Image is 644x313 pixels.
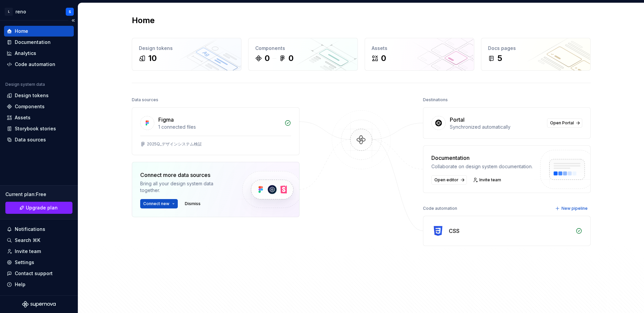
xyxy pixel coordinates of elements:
div: Collaborate on design system documentation. [431,163,533,170]
span: Open Portal [550,120,574,126]
a: Components00 [248,38,358,71]
div: Data sources [132,95,158,105]
div: Data sources [15,136,46,143]
svg: Supernova Logo [22,301,56,308]
a: Settings [4,257,74,268]
div: Components [15,103,45,110]
div: 0 [265,53,270,64]
div: Destinations [423,95,448,105]
div: Components [255,45,351,52]
button: Contact support [4,268,74,279]
div: L [5,8,13,16]
div: Notifications [15,226,45,233]
div: Home [15,28,28,35]
div: reno [15,8,26,15]
button: Dismiss [182,199,204,208]
span: Dismiss [185,201,201,206]
a: Open Portal [547,118,582,128]
button: LrenoS [1,4,76,19]
div: Design system data [5,82,45,87]
button: Collapse sidebar [68,16,78,25]
a: Assets0 [365,38,474,71]
a: Figma1 connected files2025Q_デザインシステム検証 [132,107,300,155]
a: Storybook stories [4,123,74,134]
a: Documentation [4,37,74,48]
div: Docs pages [488,45,584,52]
a: Invite team [4,246,74,257]
div: Assets [15,114,31,121]
div: 5 [497,53,502,64]
div: Settings [15,259,34,266]
div: Analytics [15,50,36,57]
span: Connect new [143,201,169,206]
a: Design tokens10 [132,38,241,71]
div: Contact support [15,270,53,277]
div: Bring all your design system data together. [140,180,231,194]
button: Help [4,279,74,290]
span: Open editor [434,177,459,183]
span: Upgrade plan [26,204,58,211]
div: Design tokens [139,45,234,52]
a: Design tokens [4,90,74,101]
div: Design tokens [15,92,49,99]
span: New pipeline [561,206,588,211]
a: Upgrade plan [5,202,72,214]
div: 0 [288,53,293,64]
div: 10 [148,53,157,64]
div: 0 [381,53,386,64]
button: New pipeline [553,204,591,213]
div: Connect more data sources [140,171,231,179]
a: Code automation [4,59,74,70]
button: Connect new [140,199,178,208]
div: CSS [449,227,460,235]
button: Search ⌘K [4,235,74,246]
div: Figma [158,116,174,124]
a: Invite team [471,175,504,185]
h2: Home [132,15,155,26]
span: Invite team [479,177,501,183]
div: Invite team [15,248,41,255]
div: S [69,9,71,14]
button: Notifications [4,224,74,235]
div: Synchronized automatically [450,124,543,130]
div: 1 connected files [158,124,280,130]
div: Code automation [15,61,55,68]
div: Assets [372,45,467,52]
a: Assets [4,112,74,123]
a: Analytics [4,48,74,59]
div: Current plan : Free [5,191,72,198]
div: Portal [450,116,465,124]
div: Help [15,281,25,288]
a: Data sources [4,134,74,145]
a: Components [4,101,74,112]
div: Documentation [15,39,51,46]
div: Storybook stories [15,125,56,132]
a: Docs pages5 [481,38,591,71]
div: 2025Q_デザインシステム検証 [147,141,202,147]
div: Code automation [423,204,457,213]
a: Open editor [431,175,467,185]
a: Home [4,26,74,37]
div: Search ⌘K [15,237,40,244]
div: Documentation [431,154,533,162]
